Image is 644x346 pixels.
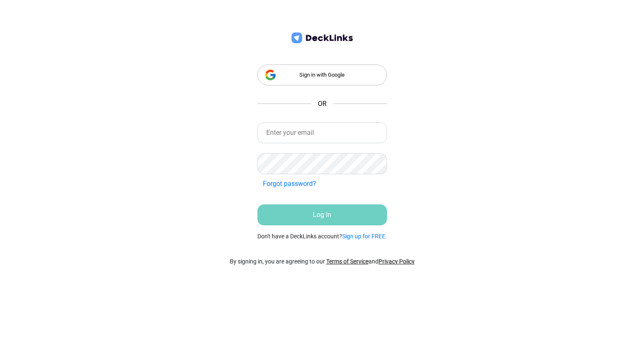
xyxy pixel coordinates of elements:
a: Terms of Service [326,258,369,265]
small: Don't have a DeckLinks account? [257,232,387,241]
button: Log In [257,204,387,225]
img: deck-links-logo.c572c7424dfa0d40c150da8c35de9cd0.svg [290,31,355,44]
a: Privacy Policy [379,258,415,265]
div: Sign in with Google [257,65,387,85]
input: Enter your email [257,122,387,143]
a: Sign up for FREE. [342,233,387,240]
span: OR [318,99,327,109]
p: By signing in, you are agreeing to our and [230,257,415,266]
button: Forgot password? [257,176,322,192]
